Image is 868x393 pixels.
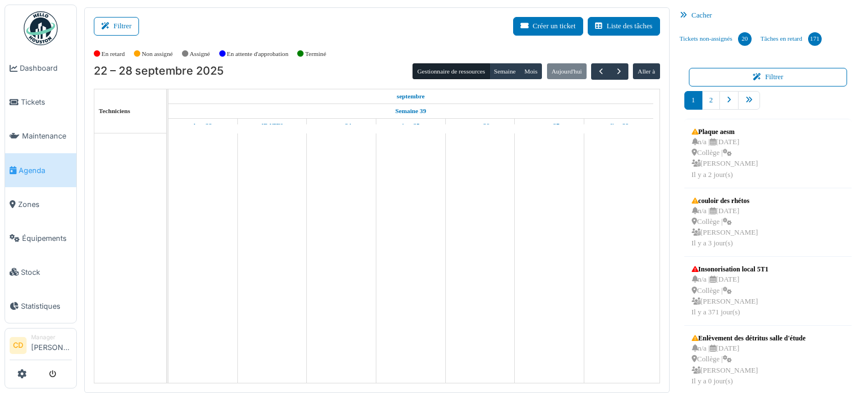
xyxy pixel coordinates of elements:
[702,91,720,110] a: 2
[675,7,861,24] div: Cacher
[21,301,72,312] span: Statistiques
[190,49,210,59] label: Assigné
[547,63,587,79] button: Aujourd'hui
[5,153,76,187] a: Agenda
[142,49,173,59] label: Non assigné
[692,137,758,180] div: n/a | [DATE] Collège | [PERSON_NAME] Il y a 2 jour(s)
[692,196,758,206] div: couloir des rhétos
[606,119,631,133] a: 28 septembre 2025
[468,119,493,133] a: 26 septembre 2025
[520,63,542,79] button: Mois
[513,17,583,36] button: Créer un ticket
[19,165,72,176] span: Agenda
[5,119,76,153] a: Maintenance
[22,131,72,141] span: Maintenance
[692,127,758,137] div: Plaque aesm
[22,233,72,244] span: Équipements
[94,64,224,78] h2: 22 – 28 septembre 2025
[399,119,423,133] a: 25 septembre 2025
[591,63,610,80] button: Précédent
[692,343,806,387] div: n/a | [DATE] Collège | [PERSON_NAME] Il y a 0 jour(s)
[633,63,659,79] button: Aller à
[610,63,628,80] button: Suivant
[259,119,286,133] a: 23 septembre 2025
[689,193,761,252] a: couloir des rhétos n/a |[DATE] Collège | [PERSON_NAME]Il y a 3 jour(s)
[99,107,131,114] span: Techniciens
[689,68,848,87] button: Filtrer
[413,63,489,79] button: Gestionnaire de ressources
[536,119,562,133] a: 27 septembre 2025
[675,24,756,54] a: Tickets non-assignés
[191,119,215,133] a: 22 septembre 2025
[102,49,125,59] label: En retard
[684,91,702,110] a: 1
[5,255,76,289] a: Stock
[21,267,72,278] span: Stock
[808,32,822,46] div: 171
[738,32,752,46] div: 20
[588,17,660,36] button: Liste des tâches
[24,11,58,45] img: Badge_color-CXgf-gQk.svg
[684,91,852,119] nav: pager
[689,261,771,321] a: Insonorisation local 5T1 n/a |[DATE] Collège | [PERSON_NAME]Il y a 371 jour(s)
[5,289,76,323] a: Statistiques
[393,104,429,118] a: Semaine 39
[692,206,758,249] div: n/a | [DATE] Collège | [PERSON_NAME] Il y a 3 jour(s)
[20,63,72,74] span: Dashboard
[227,49,288,59] label: En attente d'approbation
[329,119,354,133] a: 24 septembre 2025
[5,187,76,221] a: Zones
[21,97,72,107] span: Tickets
[489,63,520,79] button: Semaine
[689,330,809,390] a: Enlèvement des détritus salle d'étude n/a |[DATE] Collège | [PERSON_NAME]Il y a 0 jour(s)
[692,333,806,343] div: Enlèvement des détritus salle d'étude
[5,85,76,119] a: Tickets
[5,221,76,255] a: Équipements
[692,264,769,274] div: Insonorisation local 5T1
[31,333,72,357] li: [PERSON_NAME]
[18,199,72,210] span: Zones
[10,333,72,360] a: CD Manager[PERSON_NAME]
[689,124,761,183] a: Plaque aesm n/a |[DATE] Collège | [PERSON_NAME]Il y a 2 jour(s)
[692,274,769,318] div: n/a | [DATE] Collège | [PERSON_NAME] Il y a 371 jour(s)
[10,337,27,354] li: CD
[394,89,428,103] a: 22 septembre 2025
[305,49,326,59] label: Terminé
[756,24,826,54] a: Tâches en retard
[31,333,72,342] div: Manager
[5,51,76,85] a: Dashboard
[94,17,139,36] button: Filtrer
